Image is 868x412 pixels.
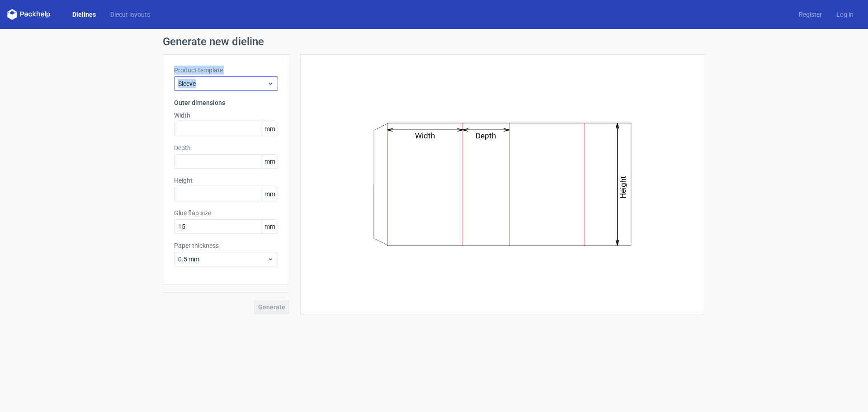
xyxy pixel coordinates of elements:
a: Diecut layouts [103,10,157,19]
h3: Outer dimensions [174,98,278,107]
span: mm [262,220,278,233]
text: Depth [476,131,496,140]
label: Depth [174,143,278,152]
label: Product template [174,66,278,75]
span: mm [262,187,278,201]
a: Register [792,10,829,19]
span: 0.5 mm [178,255,267,264]
h1: Generate new dieline [163,36,705,47]
label: Glue flap size [174,208,278,218]
a: Dielines [65,10,103,19]
span: Sleeve [178,79,267,88]
label: Height [174,176,278,185]
span: mm [262,155,278,168]
text: Width [415,131,435,140]
label: Paper thickness [174,241,278,250]
label: Width [174,111,278,120]
span: mm [262,122,278,136]
text: Height [619,176,628,199]
a: Log in [829,10,861,19]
